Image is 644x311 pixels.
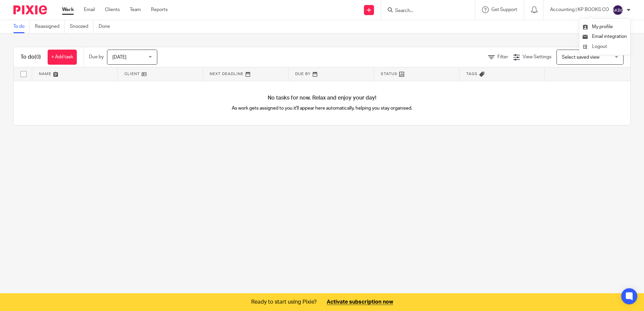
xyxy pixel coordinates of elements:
span: Email integration [592,34,627,39]
a: Snoozed [70,20,94,33]
a: Clients [105,6,120,13]
h1: To do [20,54,41,61]
a: Email [84,6,95,13]
span: My profile [592,24,613,29]
a: Logout [583,42,627,52]
img: svg%3E [612,5,623,15]
span: Tags [466,72,478,76]
a: Done [99,20,115,33]
p: Due by [89,54,104,60]
a: Reports [151,6,168,13]
h4: No tasks for now. Relax and enjoy your day! [14,95,630,102]
input: Search [394,8,455,14]
span: Filter [497,55,508,59]
a: My profile [583,24,613,29]
a: Reassigned [35,20,65,33]
a: + Add task [48,50,77,65]
img: Pixie [13,5,47,14]
a: Email integration [583,34,627,39]
span: View Settings [523,55,551,59]
span: Logout [592,44,607,49]
span: Get Support [491,7,517,12]
a: Team [130,6,141,13]
p: As work gets assigned to you it'll appear here automatically, helping you stay organised. [168,105,476,112]
span: (0) [35,54,41,60]
a: Work [62,6,74,13]
span: [DATE] [112,55,126,60]
p: Accounting | KP BOOKS CO [550,6,609,13]
a: To do [13,20,30,33]
span: Select saved view [562,55,599,60]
